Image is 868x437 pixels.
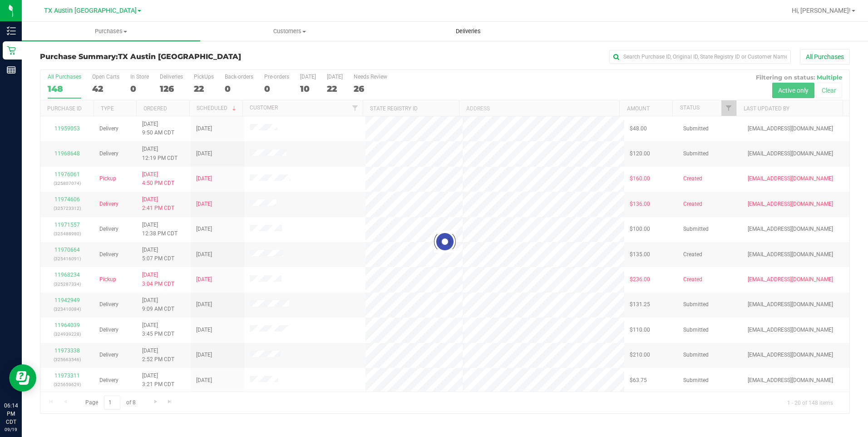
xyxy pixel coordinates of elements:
a: Customers [200,22,379,41]
iframe: Resource center [9,364,36,392]
span: TX Austin [GEOGRAPHIC_DATA] [44,7,137,15]
button: All Purchases [800,49,850,65]
span: Customers [201,27,378,35]
a: Purchases [22,22,200,41]
input: Search Purchase ID, Original ID, State Registry ID or Customer Name... [609,50,791,64]
span: Purchases [22,27,200,35]
span: Hi, [PERSON_NAME]! [792,7,851,14]
span: Deliveries [444,27,493,35]
h3: Purchase Summary: [40,53,310,61]
a: Deliveries [379,22,557,41]
p: 06:14 PM CDT [4,402,18,426]
inline-svg: Inventory [7,26,16,35]
p: 09/19 [4,426,18,433]
inline-svg: Reports [7,65,16,74]
inline-svg: Retail [7,46,16,55]
span: TX Austin [GEOGRAPHIC_DATA] [118,52,241,61]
